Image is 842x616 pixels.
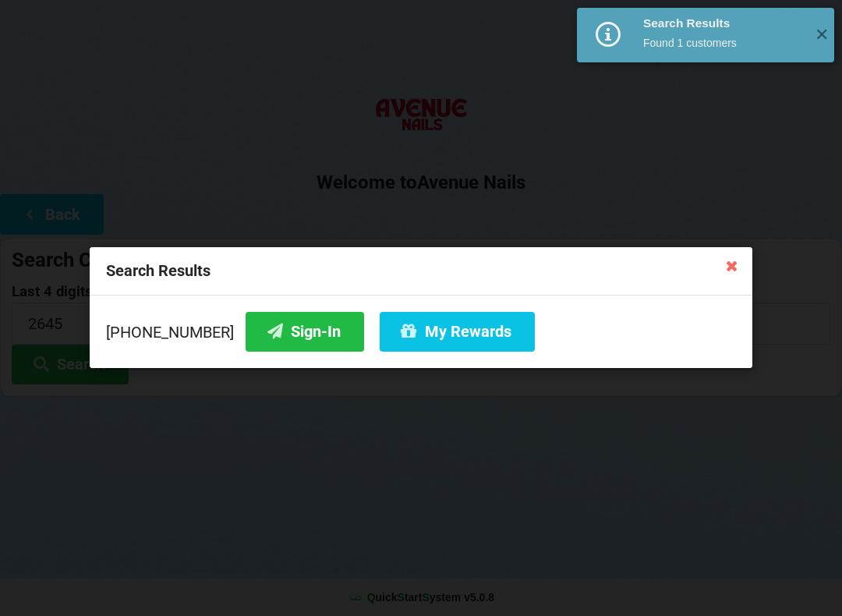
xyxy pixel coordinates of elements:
div: Found 1 customers [643,35,803,51]
div: Search Results [90,247,752,296]
button: My Rewards [380,312,535,352]
div: Search Results [643,16,803,31]
button: Sign-In [246,312,364,352]
div: [PHONE_NUMBER] [106,312,736,352]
